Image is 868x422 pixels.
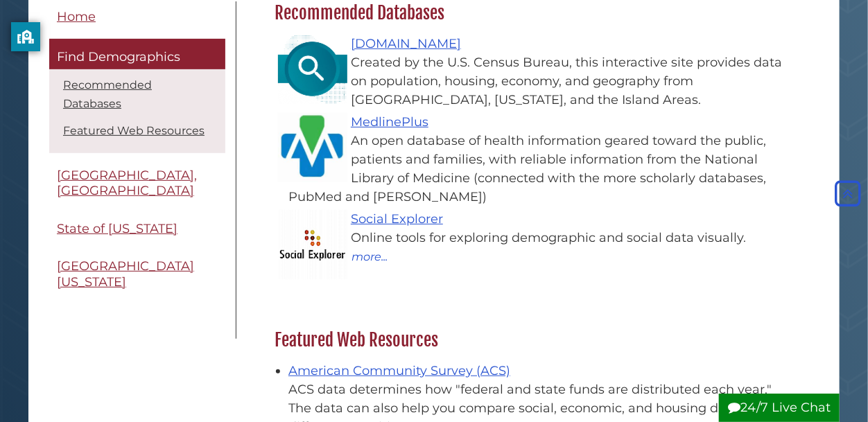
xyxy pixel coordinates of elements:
a: [GEOGRAPHIC_DATA], [GEOGRAPHIC_DATA] [49,160,225,206]
span: State of [US_STATE] [57,221,177,236]
h2: Featured Web Resources [268,329,798,351]
a: Home [49,1,225,33]
a: Social Explorer [351,211,443,227]
span: Home [57,9,96,24]
a: American Community Survey (ACS) [288,363,510,378]
a: [GEOGRAPHIC_DATA][US_STATE] [49,251,225,297]
div: Guide Pages [49,1,225,305]
div: Online tools for exploring demographic and social data visually. [288,229,791,247]
span: [GEOGRAPHIC_DATA], [GEOGRAPHIC_DATA] [57,168,197,199]
span: Find Demographics [57,49,180,64]
a: MedlinePlus [351,114,428,130]
div: An open database of health information geared toward the public, patients and families, with reli... [288,132,791,206]
button: privacy banner [11,22,40,51]
a: Back to Top [831,186,865,201]
div: Created by the U.S. Census Bureau, this interactive site provides data on population, housing, ec... [288,53,791,109]
a: Find Demographics [49,39,225,69]
a: [DOMAIN_NAME] [351,36,461,51]
a: Featured Web Resources [63,124,205,137]
button: more... [351,247,388,265]
a: State of [US_STATE] [49,213,225,245]
button: 24/7 Live Chat [719,394,840,422]
span: [GEOGRAPHIC_DATA][US_STATE] [57,258,194,290]
h2: Recommended Databases [268,2,798,24]
a: Recommended Databases [63,78,152,110]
